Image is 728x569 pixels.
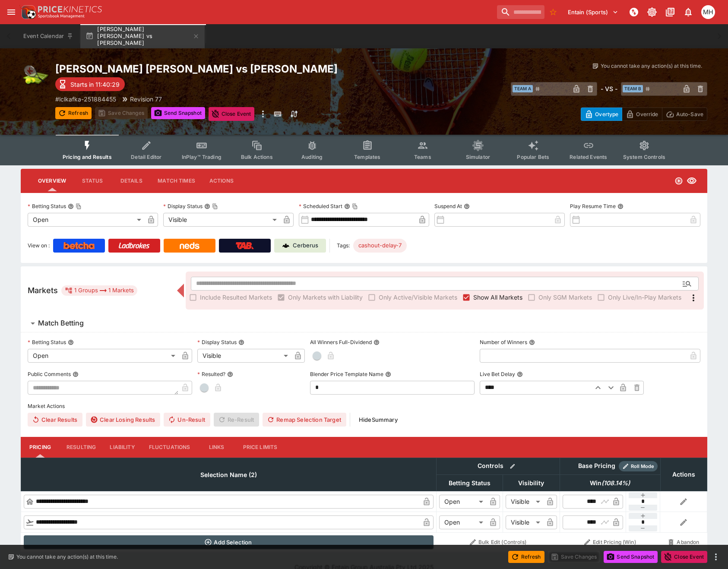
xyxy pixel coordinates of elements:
[151,107,205,119] button: Send Snapshot
[570,202,616,210] p: Play Resume Time
[204,203,210,209] button: Display StatusCopy To Clipboard
[164,413,210,427] button: Un-Result
[214,413,259,427] span: Re-Result
[480,370,515,378] p: Live Bet Delay
[28,285,58,295] h5: Markets
[241,154,273,160] span: Bulk Actions
[310,338,372,346] p: All Winners Full-Dividend
[617,203,624,209] button: Play Resume Time
[142,437,197,458] button: Fluctuations
[28,213,144,227] div: Open
[711,552,721,562] button: more
[28,370,71,378] p: Public Comments
[301,154,323,160] span: Auditing
[466,154,490,160] span: Simulator
[529,339,535,345] button: Number of Winners
[38,319,84,328] h6: Match Betting
[661,551,707,563] button: Close Event
[662,107,707,121] button: Auto-Save
[509,478,554,488] span: Visibility
[24,535,434,549] button: Add Selection
[436,458,560,474] th: Controls
[63,154,112,160] span: Pricing and Results
[212,203,218,209] button: Copy To Clipboard
[19,3,36,21] img: PriceKinetics Logo
[517,154,549,160] span: Popular Bets
[28,338,66,346] p: Betting Status
[310,370,383,378] p: Blender Price Template Name
[180,242,199,249] img: Neds
[385,371,391,377] button: Blender Price Template Name
[21,437,60,458] button: Pricing
[28,349,178,363] div: Open
[293,241,318,250] p: Cerberus
[663,535,704,549] button: Abandon
[434,202,462,210] p: Suspend At
[63,242,95,249] img: Betcha
[86,413,160,427] button: Clear Losing Results
[439,478,500,488] span: Betting Status
[191,470,266,480] span: Selection Name (2)
[3,4,19,20] button: open drawer
[622,107,662,121] button: Override
[662,4,678,20] button: Documentation
[344,203,350,209] button: Scheduled StartCopy To Clipboard
[68,203,74,209] button: Betting StatusCopy To Clipboard
[687,176,697,186] svg: Visible
[636,110,658,119] p: Override
[263,413,346,427] button: Remap Selection Target
[619,461,658,471] div: Show/hide Price Roll mode configuration.
[580,478,639,488] span: Win(108.14%)
[65,285,134,296] div: 1 Groups 1 Markets
[701,5,715,19] div: Michael Hutchinson
[76,203,82,209] button: Copy To Clipboard
[676,110,703,119] p: Auto-Save
[288,293,363,302] span: Only Markets with Liability
[674,177,683,185] svg: Open
[353,241,407,250] span: cashout-delay-7
[601,478,630,488] em: ( 108.14 %)
[28,400,700,413] label: Market Actions
[439,515,486,529] div: Open
[627,463,658,470] span: Roll Mode
[354,154,380,160] span: Templates
[68,339,74,345] button: Betting Status
[546,5,560,19] button: No Bookmarks
[73,371,79,377] button: Public Comments
[439,535,557,549] button: Bulk Edit (Controls)
[163,202,203,210] p: Display Status
[28,202,66,210] p: Betting Status
[601,62,702,70] p: You cannot take any action(s) at this time.
[644,4,660,20] button: Toggle light/dark mode
[21,62,48,90] img: tennis.png
[379,293,457,302] span: Only Active/Visible Markets
[80,24,205,48] button: [PERSON_NAME] [PERSON_NAME] vs [PERSON_NAME]
[21,315,707,332] button: Match Betting
[464,203,470,209] button: Suspend At
[103,437,142,458] button: Liability
[575,461,619,471] div: Base Pricing
[282,242,289,249] img: Cerberus
[200,293,272,302] span: Include Resulted Markets
[227,371,233,377] button: Resulted?
[197,437,236,458] button: Links
[151,171,202,191] button: Match Times
[480,338,527,346] p: Number of Winners
[38,14,85,18] img: Sportsbook Management
[16,553,118,561] p: You cannot take any action(s) at this time.
[681,4,696,20] button: Notifications
[570,154,607,160] span: Related Events
[202,171,241,191] button: Actions
[354,413,403,427] button: HideSummary
[236,242,254,249] img: TabNZ
[197,370,225,378] p: Resulted?
[209,107,255,121] button: Close Event
[60,437,103,458] button: Resulting
[38,6,102,13] img: PriceKinetics
[623,154,665,160] span: System Controls
[31,171,73,191] button: Overview
[18,24,79,48] button: Event Calendar
[623,85,643,92] span: Team B
[163,213,280,227] div: Visible
[414,154,431,160] span: Teams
